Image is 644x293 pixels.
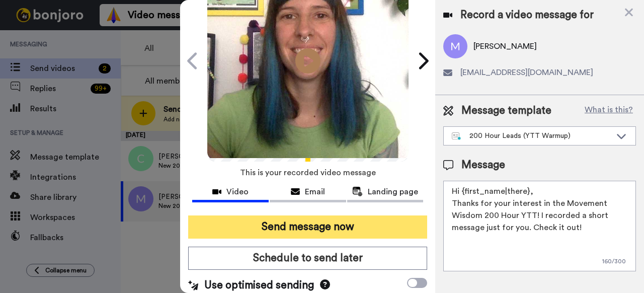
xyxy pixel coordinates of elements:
[461,158,505,173] span: Message
[188,215,427,239] button: Send message now
[368,186,418,198] span: Landing page
[226,186,249,198] span: Video
[452,132,461,140] img: nextgen-template.svg
[582,103,636,118] button: What is this?
[452,131,611,141] div: 200 Hour Leads (YTT Warmup)
[443,181,636,271] textarea: Hi {first_name|there}, Thanks for your interest in the Movement Wisdom 200 Hour YTT! I recorded a...
[305,186,325,198] span: Email
[204,278,314,293] span: Use optimised sending
[188,247,427,270] button: Schedule to send later
[460,66,593,79] span: [EMAIL_ADDRESS][DOMAIN_NAME]
[461,103,551,118] span: Message template
[240,162,376,184] span: This is your recorded video message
